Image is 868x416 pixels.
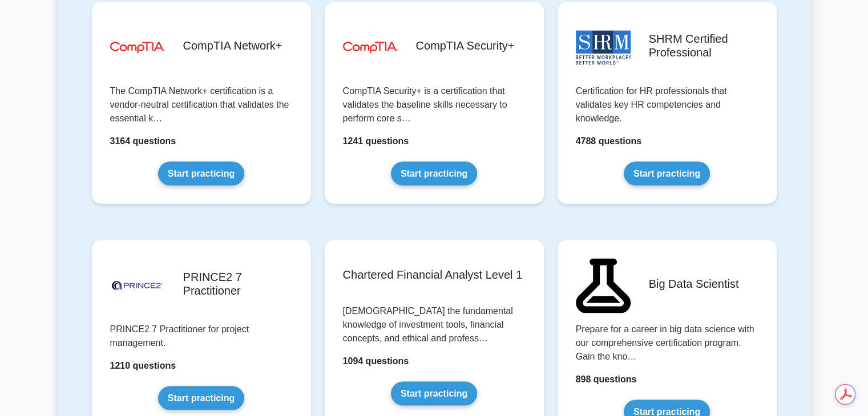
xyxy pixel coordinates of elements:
a: Start practicing [158,162,244,186]
a: Start practicing [624,162,710,186]
a: Start practicing [391,162,477,186]
a: Start practicing [391,382,477,406]
a: Start practicing [158,386,244,410]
